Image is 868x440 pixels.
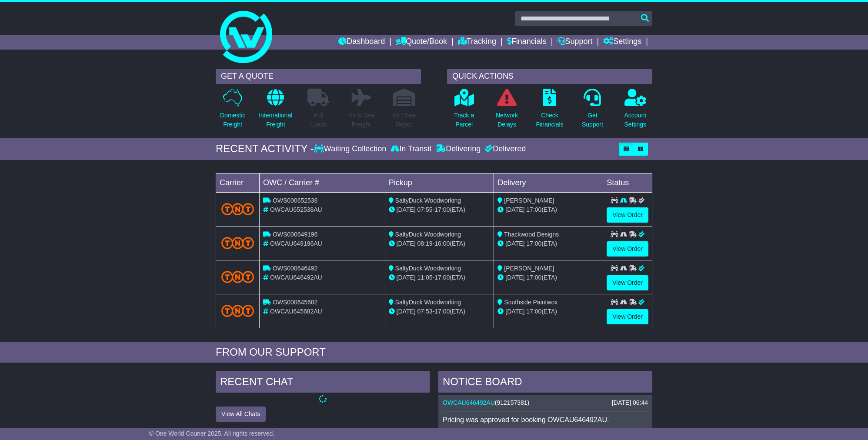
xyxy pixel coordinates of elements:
span: SaltyDuck Woodworking [395,265,461,272]
p: Track a Parcel [454,111,474,129]
span: [DATE] [505,206,524,213]
div: (ETA) [497,273,599,282]
a: Support [558,35,593,50]
a: View Order [607,309,648,324]
a: Dashboard [338,35,385,50]
span: 07:53 [417,308,433,315]
span: [DATE] [505,274,524,281]
span: OWCAU649196AU [270,240,322,247]
span: OWCAU652538AU [270,206,322,213]
img: TNT_Domestic.png [221,237,254,249]
span: SaltyDuck Woodworking [395,197,461,204]
div: FROM OUR SUPPORT [216,346,652,359]
span: 17:00 [434,274,450,281]
p: Domestic Freight [220,111,245,129]
span: OWS000649196 [273,231,318,238]
img: TNT_Domestic.png [221,271,254,283]
a: Tracking [458,35,496,50]
span: OWCAU646492AU [270,274,322,281]
div: (ETA) [497,239,599,248]
p: Account Settings [624,111,647,129]
span: © One World Courier 2025. All rights reserved. [149,430,275,437]
span: 17:00 [526,308,541,315]
span: [DATE] [397,308,416,315]
p: Air / Sea Depot [392,111,416,129]
span: 11:05 [417,274,433,281]
div: NOTICE BOARD [438,371,652,395]
a: AccountSettings [624,88,647,134]
span: 17:00 [526,274,541,281]
span: [DATE] [397,206,416,213]
span: [DATE] [505,308,524,315]
div: RECENT ACTIVITY - [216,143,314,155]
div: - (ETA) [389,205,491,214]
p: Air & Sea Freight [348,111,374,129]
span: 07:55 [417,206,433,213]
a: OWCAU646492AU [443,399,495,406]
span: 16:00 [434,240,450,247]
span: [PERSON_NAME] [504,197,554,204]
a: Track aParcel [454,88,474,134]
span: Southside Paintwox [504,299,558,306]
div: GET A QUOTE [216,69,421,84]
span: [DATE] [505,240,524,247]
span: SaltyDuck Woodworking [395,299,461,306]
span: OWS000652538 [273,197,318,204]
span: 17:00 [434,206,450,213]
a: CheckFinancials [536,88,564,134]
span: 17:00 [434,308,450,315]
span: Thackwood Designs [504,231,559,238]
a: GetSupport [581,88,604,134]
p: Pricing was approved for booking OWCAU646492AU. [443,416,648,424]
img: TNT_Domestic.png [221,203,254,215]
span: [PERSON_NAME] [504,265,554,272]
div: RECENT CHAT [216,371,430,395]
span: OWS000646492 [273,265,318,272]
a: Financials [507,35,547,50]
span: SaltyDuck Woodworking [395,231,461,238]
p: International Freight [259,111,292,129]
div: [DATE] 06:44 [612,399,648,407]
div: - (ETA) [389,307,491,316]
p: Check Financials [536,111,564,129]
button: View All Chats [216,407,266,422]
span: 17:00 [526,206,541,213]
div: ( ) [443,399,648,407]
p: Get Support [582,111,603,129]
p: Network Delays [496,111,518,129]
td: Pickup [385,173,494,192]
span: 08:19 [417,240,433,247]
div: QUICK ACTIONS [447,69,652,84]
span: OWS000645682 [273,299,318,306]
div: - (ETA) [389,239,491,248]
span: 17:00 [526,240,541,247]
td: OWC / Carrier # [260,173,385,192]
a: View Order [607,241,648,257]
div: In Transit [388,144,434,154]
a: View Order [607,207,648,223]
td: Carrier [216,173,260,192]
div: (ETA) [497,205,599,214]
a: Settings [603,35,641,50]
div: Delivered [483,144,526,154]
p: Full Loads [307,111,329,129]
div: - (ETA) [389,273,491,282]
a: View Order [607,275,648,290]
span: 912157381 [497,399,527,406]
a: InternationalFreight [258,88,293,134]
div: (ETA) [497,307,599,316]
span: OWCAU645682AU [270,308,322,315]
span: [DATE] [397,240,416,247]
div: Delivering [434,144,483,154]
img: TNT_Domestic.png [221,305,254,317]
a: Quote/Book [396,35,447,50]
td: Status [603,173,652,192]
a: NetworkDelays [495,88,518,134]
span: [DATE] [397,274,416,281]
div: Waiting Collection [314,144,388,154]
td: Delivery [494,173,603,192]
a: DomesticFreight [220,88,246,134]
